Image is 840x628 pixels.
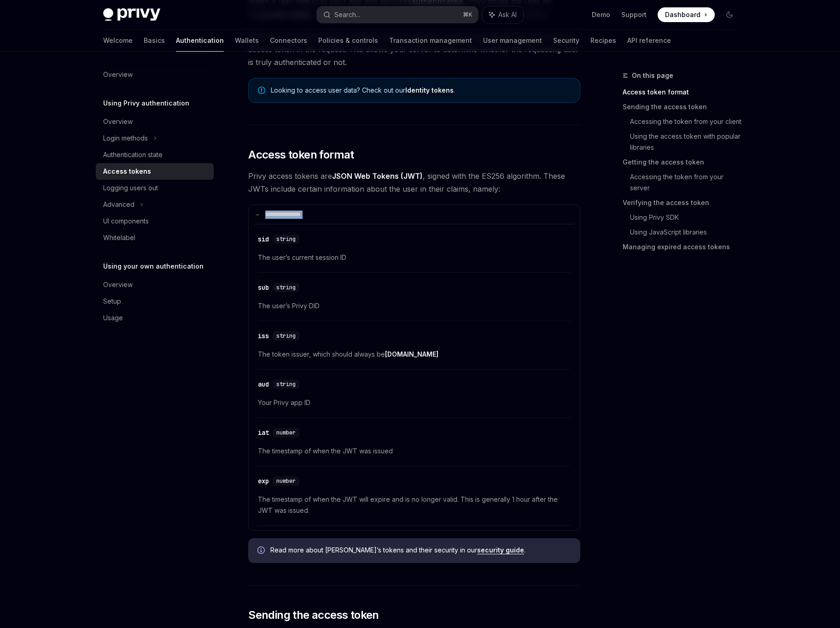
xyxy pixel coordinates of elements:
button: Search...⌘K [317,6,478,23]
span: ⌘ K [463,11,472,18]
a: Sending the access token [623,100,744,114]
div: Setup [103,296,121,307]
span: string [276,284,296,291]
a: Dashboard [658,7,715,22]
span: number [276,477,296,485]
span: number [276,429,296,436]
a: Using JavaScript libraries [630,225,744,240]
span: Privy access tokens are , signed with the ES256 algorithm. These JWTs include certain information... [248,170,580,195]
a: Verifying the access token [623,195,744,210]
a: Usage [96,310,214,326]
div: Usage [103,312,123,323]
a: Welcome [103,29,133,52]
span: Looking to access user data? Check out our . [271,86,571,95]
a: Transaction management [389,29,472,52]
div: exp [258,476,269,486]
a: Overview [96,276,214,293]
div: Advanced [103,199,134,210]
a: Using the access token with popular libraries [630,129,744,155]
img: dark logo [103,8,160,21]
a: Authentication state [96,147,214,163]
a: User management [483,29,542,52]
a: Security [553,29,579,52]
a: Authentication [176,29,224,52]
div: Logging users out [103,182,158,194]
svg: Note [258,87,265,94]
span: Your Privy app ID [258,397,571,408]
div: Access tokens [103,166,151,177]
a: Accessing the token from your server [630,170,744,195]
a: UI components [96,213,214,229]
a: Logging users out [96,180,214,196]
a: Managing expired access tokens [623,240,744,254]
a: Support [621,10,647,19]
span: string [276,235,296,243]
div: Overview [103,69,133,80]
svg: Info [257,546,267,556]
h5: Using Privy authentication [103,98,189,109]
button: Toggle dark mode [722,7,737,22]
a: Overview [96,66,214,83]
a: Basics [144,29,165,52]
span: The user’s current session ID [258,252,571,263]
a: Recipes [590,29,616,52]
div: Search... [334,9,360,20]
a: JSON Web Tokens (JWT) [332,171,423,181]
a: Wallets [235,29,259,52]
span: The timestamp of when the JWT was issued [258,446,571,457]
span: Ask AI [498,10,517,19]
span: string [276,381,296,388]
a: Overview [96,113,214,130]
a: security guide [477,546,524,554]
div: iss [258,331,269,340]
span: Read more about [PERSON_NAME]’s tokens and their security in our . [270,546,571,555]
div: sub [258,283,269,292]
a: Using Privy SDK [630,210,744,225]
a: Whitelabel [96,229,214,246]
span: The timestamp of when the JWT will expire and is no longer valid. This is generally 1 hour after ... [258,494,571,516]
a: Accessing the token from your client [630,114,744,129]
div: sid [258,235,269,244]
span: On this page [632,70,673,81]
a: Access tokens [96,163,214,180]
a: Identity tokens [405,86,454,94]
a: Setup [96,293,214,310]
span: Sending the access token [248,608,379,622]
div: aud [258,380,269,389]
h5: Using your own authentication [103,261,204,272]
div: Overview [103,279,133,290]
a: Policies & controls [318,29,378,52]
span: The token issuer, which should always be [258,349,571,360]
span: string [276,332,296,340]
div: Authentication state [103,149,163,160]
div: Overview [103,116,133,127]
span: The user’s Privy DID [258,300,571,311]
div: Login methods [103,133,148,144]
a: API reference [627,29,671,52]
button: Ask AI [483,6,523,23]
a: Access token format [623,85,744,100]
span: Dashboard [665,10,700,19]
div: iat [258,428,269,437]
a: [DOMAIN_NAME] [385,350,438,358]
a: Demo [592,10,610,19]
div: Whitelabel [103,232,135,243]
span: Access token format [248,147,354,162]
div: UI components [103,216,149,227]
a: Getting the access token [623,155,744,170]
a: Connectors [270,29,307,52]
